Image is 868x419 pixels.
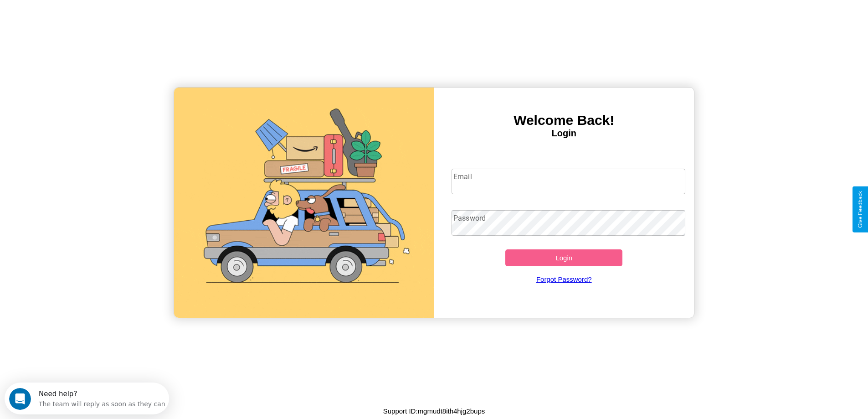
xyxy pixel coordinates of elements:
[434,128,694,139] h4: Login
[34,15,161,25] div: The team will reply as soon as they can
[857,191,863,228] div: Give Feedback
[447,266,681,292] a: Forgot Password?
[434,113,694,128] h3: Welcome Back!
[34,8,161,15] div: Need help?
[4,4,169,29] div: Open Intercom Messenger
[174,88,434,318] img: gif
[5,383,169,414] iframe: Intercom live chat discovery launcher
[383,405,485,417] p: Support ID: mgmudt8ith4hjg2bups
[505,249,622,266] button: Login
[9,388,31,410] iframe: Intercom live chat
